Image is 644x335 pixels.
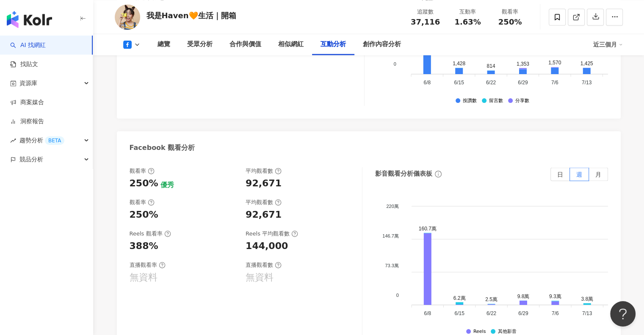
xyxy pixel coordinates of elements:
[582,310,592,316] tspan: 7/13
[19,131,64,150] span: 趨勢分析
[19,150,43,169] span: 競品分析
[130,230,171,238] div: Reels 觀看率
[130,177,158,190] div: 250%
[498,329,517,335] div: 其他影音
[411,17,440,26] span: 37,116
[229,39,261,50] div: 合作與價值
[498,18,522,26] span: 250%
[278,39,304,50] div: 相似網紅
[246,167,282,175] div: 平均觀看數
[424,310,431,316] tspan: 6/8
[10,98,44,107] a: 商案媒合
[115,4,140,30] img: KOL Avatar
[130,261,166,269] div: 直播觀看率
[45,136,64,145] div: BETA
[246,230,298,238] div: Reels 平均觀看數
[396,292,398,297] tspan: 0
[454,18,481,26] span: 1.63%
[434,169,443,179] span: info-circle
[246,261,282,269] div: 直播觀看數
[576,171,582,177] span: 週
[518,310,528,316] tspan: 6/29
[130,271,158,284] div: 無資料
[454,80,464,86] tspan: 6/15
[463,98,477,104] div: 按讚數
[515,98,529,104] div: 分享數
[246,177,282,190] div: 92,671
[363,39,401,50] div: 創作內容分析
[160,180,174,190] div: 優秀
[146,10,236,21] div: 我是Haven🧡生活｜開箱
[246,240,288,253] div: 144,000
[386,203,398,208] tspan: 220萬
[551,310,558,316] tspan: 7/6
[10,60,38,69] a: 找貼文
[10,41,46,50] a: searchAI 找網紅
[593,38,623,51] div: 近三個月
[130,167,155,175] div: 觀看率
[382,233,399,238] tspan: 146.7萬
[158,39,170,50] div: 總覽
[375,169,432,178] div: 影音觀看分析儀表板
[557,171,563,177] span: 日
[130,240,158,253] div: 388%
[10,138,16,144] span: rise
[486,80,496,86] tspan: 6/22
[246,199,282,206] div: 平均觀看數
[489,98,503,104] div: 留言數
[130,143,195,152] div: Facebook 觀看分析
[610,301,636,327] iframe: Help Scout Beacon - Open
[486,310,496,316] tspan: 6/22
[246,208,282,221] div: 92,671
[10,117,44,126] a: 洞察報告
[7,11,52,28] img: logo
[385,263,398,268] tspan: 73.3萬
[409,8,442,16] div: 追蹤數
[246,271,274,284] div: 無資料
[452,8,484,16] div: 互動率
[518,80,528,86] tspan: 6/29
[130,208,158,221] div: 250%
[130,199,155,206] div: 觀看率
[19,74,37,93] span: 資源庫
[321,39,346,50] div: 互動分析
[494,8,526,16] div: 觀看率
[551,80,558,86] tspan: 7/6
[423,80,431,86] tspan: 6/8
[454,310,464,316] tspan: 6/15
[394,61,396,66] tspan: 0
[187,39,213,50] div: 受眾分析
[595,171,601,177] span: 月
[582,80,592,86] tspan: 7/13
[473,329,486,335] div: Reels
